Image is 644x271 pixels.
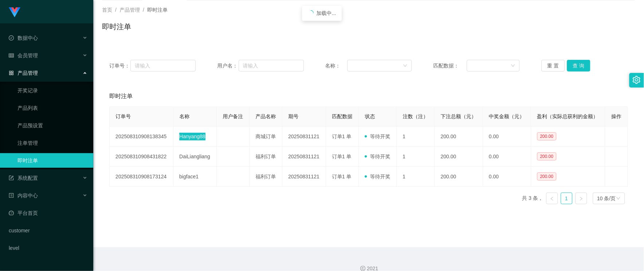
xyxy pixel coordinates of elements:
span: 即时注单 [109,92,133,101]
td: 福利订单 [250,167,282,187]
td: 商城订单 [250,127,282,147]
i: 图标: copyright [360,266,366,271]
a: 1 [561,193,572,204]
h1: 即时注单 [102,21,131,32]
span: 系统配置 [9,175,38,181]
span: 等待开奖 [365,154,390,159]
a: level [9,241,87,255]
span: 内容中心 [9,193,38,198]
input: 请输入 [239,60,304,71]
td: bigface1 [173,167,217,187]
td: 0.00 [483,127,531,147]
i: 图标: check-circle-o [9,35,14,40]
span: 产品名称 [255,113,276,119]
a: 图标: dashboard平台首页 [9,206,87,220]
span: 200.00 [537,152,557,160]
span: 订单1 单 [332,174,352,179]
a: 注单管理 [17,136,87,150]
span: 数据中心 [9,35,38,41]
i: 图标: down [616,196,621,201]
span: 200.00 [537,173,557,181]
span: 订单号 [116,113,131,119]
span: 首页 [102,7,112,13]
td: Hanyang88 [173,127,217,147]
span: 用户备注 [223,113,243,119]
span: 加载中... [317,10,336,16]
td: 202508310908138345 [110,127,173,147]
td: 福利订单 [250,147,282,167]
span: / [143,7,144,13]
span: 即时注单 [147,7,168,13]
i: 图标: table [9,53,14,58]
i: 图标: profile [9,193,14,198]
td: 20250831121 [282,147,326,167]
a: 产品列表 [17,101,87,115]
span: 订单号： [109,62,130,70]
input: 请输入 [130,60,196,71]
span: 200.00 [537,132,557,140]
i: icon: loading [308,10,314,16]
li: 共 3 条， [522,193,543,204]
span: 名称： [325,62,347,70]
td: 1 [397,167,435,187]
div: 10 条/页 [597,193,616,204]
li: 1 [561,193,573,204]
td: 0.00 [483,147,531,167]
button: 重 置 [542,60,565,71]
span: 中奖金额（元） [489,113,525,119]
a: customer [9,223,87,238]
span: 状态 [365,113,375,119]
span: 产品管理 [9,70,38,76]
span: 注数（注） [403,113,428,119]
span: 期号 [288,113,298,119]
i: 图标: down [511,63,515,69]
td: 202508310908431822 [110,147,173,167]
td: 20250831121 [282,127,326,147]
span: 匹配数据： [433,62,467,70]
span: 操作 [611,113,621,119]
i: 图标: setting [633,76,641,84]
span: 盈利（实际总获利的金额） [537,113,598,119]
i: 图标: left [550,197,554,201]
span: 订单1 单 [332,154,352,159]
td: 200.00 [435,167,483,187]
i: 图标: down [403,63,407,69]
i: 图标: appstore-o [9,70,14,76]
span: 名称 [179,113,190,119]
span: 等待开奖 [365,174,390,179]
li: 上一页 [546,193,558,204]
button: 查 询 [567,60,590,71]
td: 202508310908173124 [110,167,173,187]
span: 匹配数据 [332,113,352,119]
i: 图标: right [579,197,583,201]
a: 即时注单 [17,153,87,168]
li: 下一页 [575,193,587,204]
a: 开奖记录 [17,83,87,98]
span: 会员管理 [9,53,38,58]
td: 200.00 [435,127,483,147]
span: 等待开奖 [365,133,390,139]
img: logo.9652507e.png [9,7,20,18]
a: 产品预设置 [17,118,87,133]
td: 20250831121 [282,167,326,187]
i: 图标: form [9,175,14,181]
td: DaiLiangliang [173,147,217,167]
td: 1 [397,127,435,147]
span: 用户名： [217,62,238,70]
span: 订单1 单 [332,133,352,139]
span: 下注总额（元） [441,113,476,119]
span: / [115,7,117,13]
td: 200.00 [435,147,483,167]
span: 产品管理 [120,7,140,13]
td: 0.00 [483,167,531,187]
td: 1 [397,147,435,167]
